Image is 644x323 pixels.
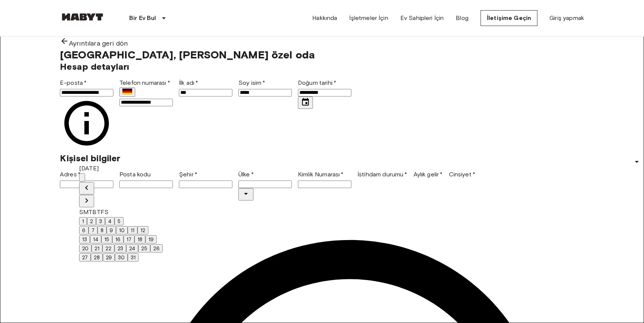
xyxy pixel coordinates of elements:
[238,188,253,201] button: Açık
[481,10,537,26] a: İletişime Geçin
[118,254,125,260] font: 30
[60,78,113,96] div: E-posta
[357,171,403,178] font: İstihdam durumu
[129,245,135,251] font: 24
[104,236,109,242] font: 15
[79,208,83,216] span: Pazar
[312,14,337,21] font: Hakkında
[179,170,232,188] div: Şehir
[97,208,101,216] font: T
[118,218,121,224] font: 5
[298,170,351,188] div: Kimlik Numarası
[60,13,105,21] img: Habyt
[92,227,95,233] font: 7
[298,79,333,86] font: Doğum tarihi
[110,227,113,233] font: 9
[122,89,132,95] img: Germany
[349,14,388,23] a: İşletmeler İçin
[298,96,313,109] button: Choose date, selected date is Jul 16, 1919
[449,171,472,178] font: Cinsiyet
[400,14,444,23] a: Ev Sahipleri İçin
[79,208,83,216] font: S
[456,14,469,23] a: Blog
[119,227,125,233] font: 10
[97,208,101,216] span: Perşembe
[60,79,83,86] font: E-posta
[89,208,92,216] span: Salı
[60,170,113,188] div: Adres
[179,79,194,86] font: İlk adı
[108,218,111,224] font: 4
[82,218,84,224] font: 1
[82,227,85,233] font: 6
[153,245,160,251] font: 26
[60,37,584,48] a: Ayrıntılara geri dön
[101,208,104,216] span: Cuma
[83,208,89,216] span: Pazartesi
[414,171,439,178] font: Aylık gelir
[82,236,87,242] font: 13
[79,173,85,182] button: takvim görünümü açık, yıl görünümüne geç
[141,245,147,251] font: 25
[89,208,92,216] font: T
[487,14,531,21] font: İletişime Geçin
[549,14,584,21] font: Giriş yapmak
[94,254,100,260] font: 28
[104,208,108,216] font: S
[140,227,145,233] font: 12
[101,208,104,216] font: F
[69,39,128,47] font: Ayrıntılara geri dön
[179,78,232,96] div: İlk adı
[101,227,104,233] font: 8
[115,236,121,242] font: 16
[82,245,89,251] font: 20
[104,208,108,216] span: Cumartesi
[148,236,154,242] font: 19
[127,236,131,242] font: 17
[238,78,292,96] div: Soy isim
[349,14,388,21] font: İşletmeler İçin
[298,171,340,178] font: Kimlik Numarası
[99,218,102,224] font: 3
[90,218,93,224] font: 2
[79,195,94,207] button: Gelecek ay
[400,14,444,21] font: Ev Sahipleri İçin
[129,14,156,21] font: Bir Ev Bul
[312,14,337,23] a: Hakkında
[549,14,584,23] a: Giriş yapmak
[119,87,135,97] button: Ülkeyi seçin
[60,96,113,150] svg: E-postanızın doğru olduğundan emin olun; rezervasyon bilgilerinizi oraya göndereceğiz.
[119,79,166,86] font: Telefon numarası
[106,254,112,260] font: 29
[131,227,134,233] font: 11
[79,182,94,194] button: Önceki ay
[238,79,261,86] font: Soy isim
[60,171,77,178] font: Adres
[79,165,99,172] font: [DATE]
[179,171,194,178] font: Şehir
[105,245,111,251] font: 22
[131,254,136,260] font: 31
[118,245,123,251] font: 23
[93,236,98,242] font: 14
[60,61,129,72] font: Hesap detayları
[137,236,142,242] font: 18
[92,208,96,216] font: B
[95,245,99,251] font: 21
[456,14,469,21] font: Blog
[60,48,315,61] font: [GEOGRAPHIC_DATA], [PERSON_NAME] özel oda
[82,254,88,260] font: 27
[83,208,89,216] font: M
[60,153,120,164] font: Kişisel bilgiler
[238,171,250,178] font: Ülke
[92,208,96,216] span: Çarşamba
